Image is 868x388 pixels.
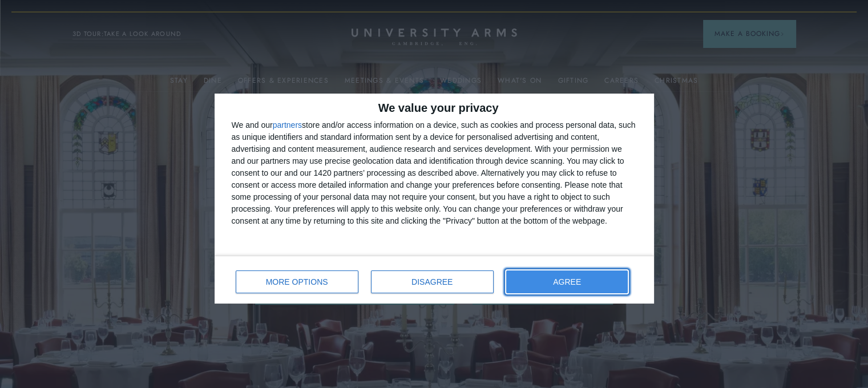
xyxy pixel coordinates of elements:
[232,102,637,114] h2: We value your privacy
[215,94,654,304] div: qc-cmp2-ui
[236,270,358,293] button: MORE OPTIONS
[506,270,628,293] button: AGREE
[232,119,637,227] div: We and our store and/or access information on a device, such as cookies and process personal data...
[411,278,453,286] span: DISAGREE
[371,270,494,293] button: DISAGREE
[273,121,302,129] button: partners
[553,278,581,286] span: AGREE
[266,278,328,286] span: MORE OPTIONS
